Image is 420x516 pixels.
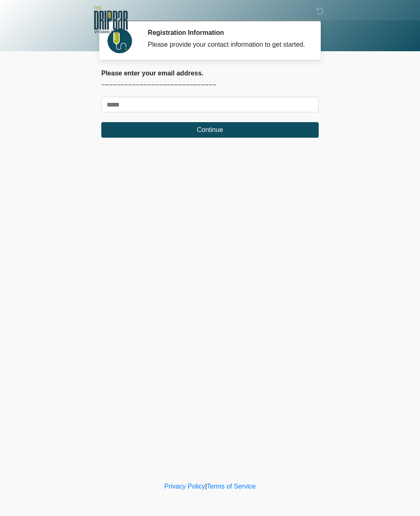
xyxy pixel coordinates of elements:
p: ~~~~~~~~~~~~~~~~~~~~~~~~~~~~~~ [101,80,319,90]
a: Terms of Service [207,483,256,490]
button: Continue [101,122,319,138]
div: Please provide your contact information to get started. [148,40,306,50]
h2: Please enter your email address. [101,69,319,77]
img: Agent Avatar [107,29,132,53]
img: The DRIPBaR - Alamo Ranch SATX Logo [93,6,128,33]
a: Privacy Policy [164,483,205,490]
a: | [205,483,207,490]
